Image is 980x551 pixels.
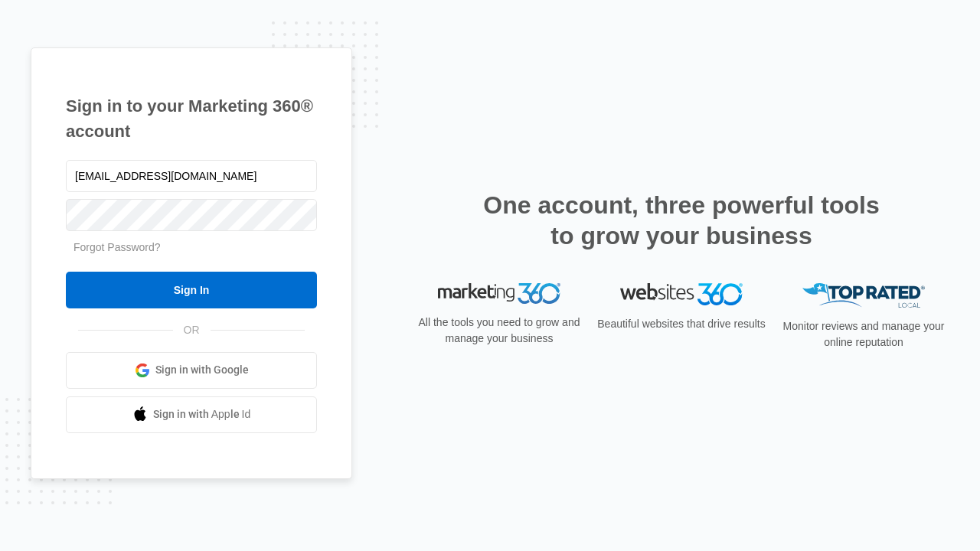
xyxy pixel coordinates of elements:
[153,406,251,422] span: Sign in with Apple Id
[66,352,317,389] a: Sign in with Google
[73,241,161,253] a: Forgot Password?
[596,316,767,332] p: Beautiful websites that drive results
[802,283,925,308] img: Top Rated Local
[66,272,317,308] input: Sign In
[413,315,585,347] p: All the tools you need to grow and manage your business
[66,160,317,192] input: Email
[778,318,949,350] p: Monitor reviews and manage your online reputation
[155,362,249,378] span: Sign in with Google
[66,93,317,144] h1: Sign in to your Marketing 360® account
[479,190,884,251] h2: One account, three powerful tools to grow your business
[173,322,211,338] span: OR
[620,283,743,305] img: Websites 360
[66,396,317,433] a: Sign in with Apple Id
[438,283,560,305] img: Marketing 360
